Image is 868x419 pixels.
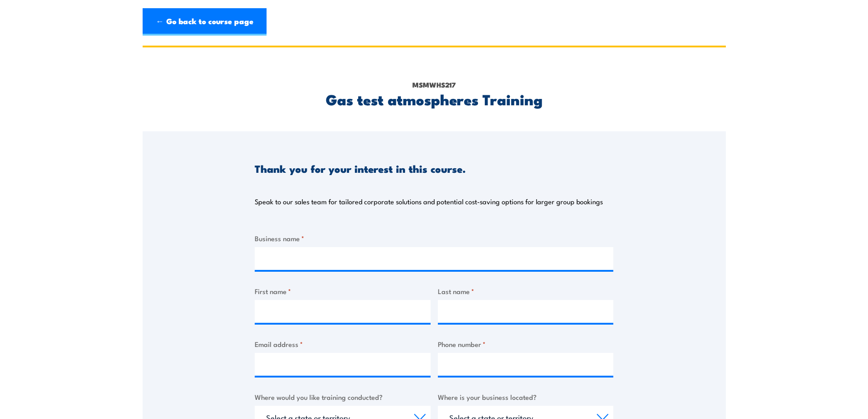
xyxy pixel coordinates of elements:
label: Where would you like training conducted? [255,392,431,402]
label: Last name [438,286,614,296]
p: MSMWHS217 [255,80,613,90]
label: Where is your business located? [438,392,614,402]
a: ← Go back to course page [143,8,267,36]
label: Business name [255,233,613,243]
label: First name [255,286,431,296]
p: Speak to our sales team for tailored corporate solutions and potential cost-saving options for la... [255,197,603,206]
label: Email address [255,339,431,349]
h3: Thank you for your interest in this course. [255,163,466,174]
h2: Gas test atmospheres Training [255,93,613,105]
label: Phone number [438,339,614,349]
